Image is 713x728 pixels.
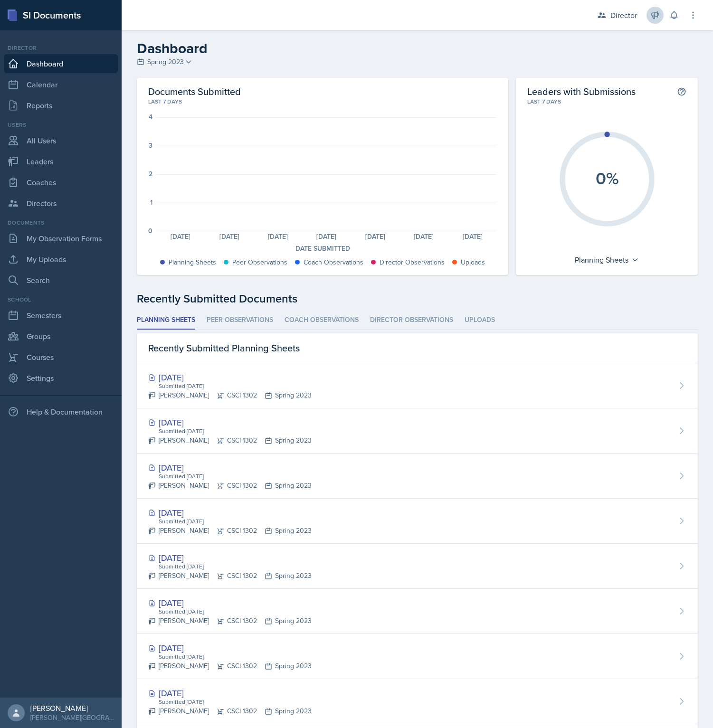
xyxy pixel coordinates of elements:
[148,390,312,400] div: [PERSON_NAME] CSCI 1302 Spring 2023
[4,218,118,227] div: Documents
[4,348,118,367] a: Courses
[527,85,636,97] h2: Leaders with Submissions
[148,461,312,474] div: [DATE]
[158,472,312,481] div: Submitted [DATE]
[148,706,312,716] div: [PERSON_NAME] CSCI 1302 Spring 2023
[4,194,118,213] a: Directors
[148,661,312,671] div: [PERSON_NAME] CSCI 1302 Spring 2023
[148,97,497,106] div: Last 7 days
[4,250,118,269] a: My Uploads
[148,526,312,536] div: [PERSON_NAME] CSCI 1302 Spring 2023
[158,652,312,661] div: Submitted [DATE]
[158,607,312,616] div: Submitted [DATE]
[137,454,698,499] a: [DATE] Submitted [DATE] [PERSON_NAME]CSCI 1302Spring 2023
[285,311,359,330] li: Coach Observations
[149,170,152,177] div: 2
[380,257,445,267] div: Director Observations
[158,698,312,706] div: Submitted [DATE]
[148,642,312,654] div: [DATE]
[4,96,118,115] a: Reports
[4,271,118,290] a: Search
[137,363,698,408] a: [DATE] Submitted [DATE] [PERSON_NAME]CSCI 1302Spring 2023
[169,257,216,267] div: Planning Sheets
[527,97,686,106] div: Last 7 days
[158,517,312,526] div: Submitted [DATE]
[304,257,363,267] div: Coach Observations
[207,311,273,330] li: Peer Observations
[150,199,152,206] div: 1
[158,562,312,571] div: Submitted [DATE]
[4,75,118,94] a: Calendar
[148,571,312,581] div: [PERSON_NAME] CSCI 1302 Spring 2023
[149,113,152,120] div: 4
[148,596,312,609] div: [DATE]
[461,257,485,267] div: Uploads
[137,40,698,57] h2: Dashboard
[147,57,184,67] span: Spring 2023
[148,371,312,384] div: [DATE]
[4,44,118,52] div: Director
[4,131,118,150] a: All Users
[148,506,312,519] div: [DATE]
[156,233,205,240] div: [DATE]
[137,589,698,634] a: [DATE] Submitted [DATE] [PERSON_NAME]CSCI 1302Spring 2023
[595,166,618,190] text: 0%
[137,333,698,363] div: Recently Submitted Planning Sheets
[570,252,644,267] div: Planning Sheets
[137,499,698,544] a: [DATE] Submitted [DATE] [PERSON_NAME]CSCI 1302Spring 2023
[30,703,114,713] div: [PERSON_NAME]
[148,551,312,564] div: [DATE]
[465,311,495,330] li: Uploads
[448,233,497,240] div: [DATE]
[149,142,152,149] div: 3
[148,227,152,234] div: 0
[148,687,312,700] div: [DATE]
[137,290,698,307] div: Recently Submitted Documents
[4,173,118,192] a: Coaches
[254,233,302,240] div: [DATE]
[137,544,698,589] a: [DATE] Submitted [DATE] [PERSON_NAME]CSCI 1302Spring 2023
[351,233,399,240] div: [DATE]
[148,435,312,445] div: [PERSON_NAME] CSCI 1302 Spring 2023
[30,713,114,722] div: [PERSON_NAME][GEOGRAPHIC_DATA]
[232,257,287,267] div: Peer Observations
[4,327,118,346] a: Groups
[148,244,497,254] div: Date Submitted
[148,616,312,626] div: [PERSON_NAME] CSCI 1302 Spring 2023
[148,416,312,429] div: [DATE]
[399,233,448,240] div: [DATE]
[158,427,312,435] div: Submitted [DATE]
[205,233,253,240] div: [DATE]
[610,9,637,21] div: Director
[4,229,118,248] a: My Observation Forms
[4,306,118,325] a: Semesters
[4,152,118,171] a: Leaders
[158,382,312,390] div: Submitted [DATE]
[4,402,118,421] div: Help & Documentation
[4,54,118,73] a: Dashboard
[148,481,312,491] div: [PERSON_NAME] CSCI 1302 Spring 2023
[137,634,698,679] a: [DATE] Submitted [DATE] [PERSON_NAME]CSCI 1302Spring 2023
[137,679,698,724] a: [DATE] Submitted [DATE] [PERSON_NAME]CSCI 1302Spring 2023
[4,369,118,388] a: Settings
[148,85,497,97] h2: Documents Submitted
[137,408,698,454] a: [DATE] Submitted [DATE] [PERSON_NAME]CSCI 1302Spring 2023
[137,311,195,330] li: Planning Sheets
[4,295,118,304] div: School
[370,311,453,330] li: Director Observations
[302,233,351,240] div: [DATE]
[4,121,118,129] div: Users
